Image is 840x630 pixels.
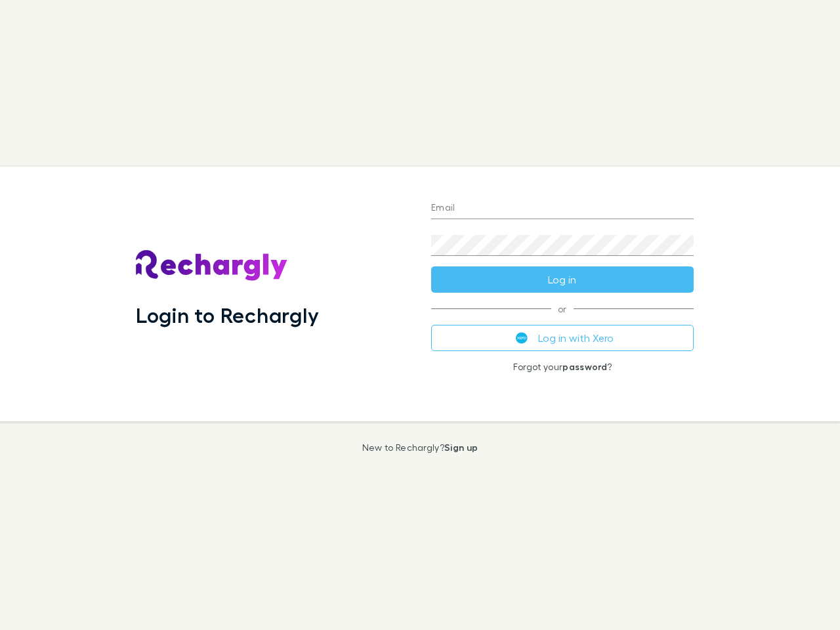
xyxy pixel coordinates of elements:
button: Log in with Xero [431,325,694,351]
p: New to Rechargly? [362,442,478,453]
h1: Login to Rechargly [136,303,319,327]
button: Log in [431,266,694,293]
p: Forgot your ? [431,362,694,372]
a: password [562,361,607,372]
span: or [431,308,694,309]
img: Xero's logo [516,332,528,344]
img: Rechargly's Logo [136,250,288,282]
a: Sign up [444,442,478,453]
